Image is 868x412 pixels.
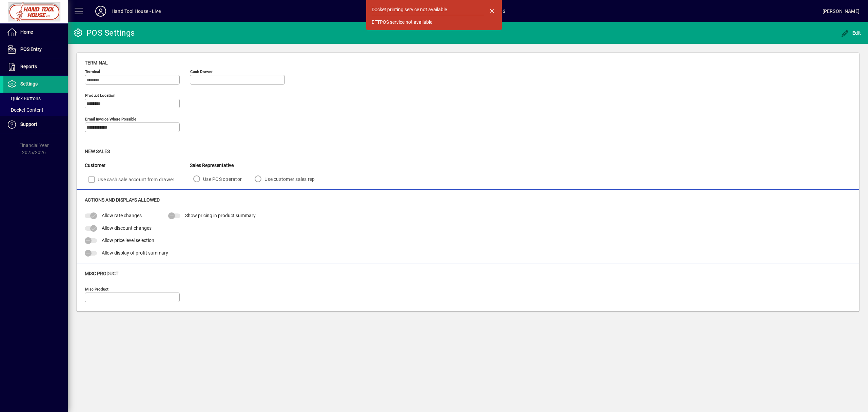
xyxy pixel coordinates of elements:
span: Terminal [85,60,108,65]
mat-label: Cash Drawer [190,69,213,74]
div: EFTPOS service not available [372,19,432,26]
mat-label: Misc Product [85,287,108,292]
span: POS Entry [20,46,42,52]
span: Support [20,121,37,127]
mat-label: Terminal [85,69,100,74]
a: Docket Content [3,104,68,116]
span: New Sales [85,149,110,154]
span: Allow rate changes [102,213,142,218]
span: Settings [20,81,38,87]
a: Support [3,116,68,133]
span: Docket Content [7,107,43,113]
span: Home [20,29,33,35]
span: Reports [20,64,37,69]
a: Quick Buttons [3,93,68,104]
a: Home [3,24,68,41]
button: Profile [90,5,112,17]
a: POS Entry [3,41,68,58]
div: Customer [85,162,190,169]
span: Allow display of profit summary [102,250,168,256]
span: Quick Buttons [7,96,41,101]
mat-label: Product location [85,93,115,98]
div: [PERSON_NAME] [823,6,860,17]
span: [DATE] 13:56 [161,6,823,17]
div: Sales Representative [190,162,324,169]
span: Misc Product [85,271,118,276]
span: Show pricing in product summary [185,213,256,218]
a: Reports [3,58,68,75]
div: Hand Tool House - Live [112,6,161,17]
span: Allow price level selection [102,238,154,243]
mat-label: Email Invoice where possible [85,117,136,121]
span: Edit [841,30,861,36]
button: Edit [839,27,863,39]
div: POS Settings [73,27,135,38]
span: Allow discount changes [102,225,152,231]
span: Actions and Displays Allowed [85,197,160,203]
